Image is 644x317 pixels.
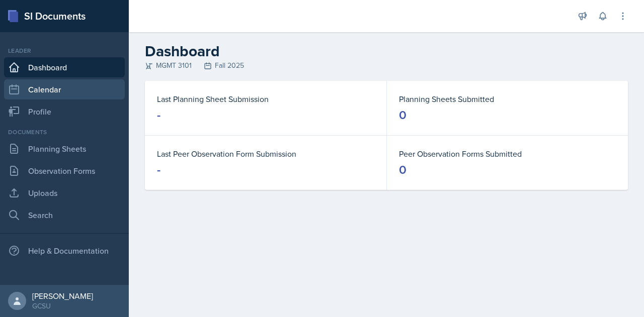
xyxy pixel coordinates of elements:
[4,241,125,261] div: Help & Documentation
[399,162,407,178] div: 0
[32,291,93,301] div: [PERSON_NAME]
[157,148,374,160] dt: Last Peer Observation Form Submission
[157,93,374,105] dt: Last Planning Sheet Submission
[4,57,125,77] a: Dashboard
[145,60,628,71] div: MGMT 3101 Fall 2025
[4,46,125,55] div: Leader
[157,162,160,178] div: -
[32,301,93,311] div: GCSU
[145,42,628,60] h2: Dashboard
[4,161,125,181] a: Observation Forms
[4,128,125,137] div: Documents
[4,79,125,99] a: Calendar
[4,101,125,122] a: Profile
[399,93,616,105] dt: Planning Sheets Submitted
[399,148,616,160] dt: Peer Observation Forms Submitted
[4,183,125,203] a: Uploads
[4,139,125,159] a: Planning Sheets
[157,107,160,123] div: -
[4,205,125,225] a: Search
[399,107,407,123] div: 0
